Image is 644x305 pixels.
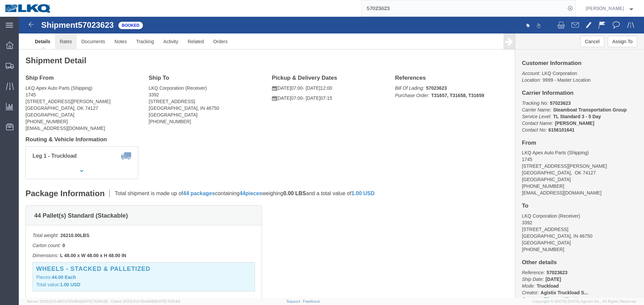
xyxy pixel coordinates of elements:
span: Client: 2025.21.0-f0c8481 [111,299,180,303]
span: Server: 2025.21.0-667a72bf6fa [27,299,108,303]
span: Copyright © [DATE]-[DATE] Agistix Inc., All Rights Reserved [533,299,636,304]
img: logo [5,3,52,13]
a: Support [286,299,303,303]
a: Feedback [303,299,320,303]
input: Search for shipment number, reference number [362,0,566,16]
span: Lea Merryweather [586,5,624,12]
iframe: FS Legacy Container [19,17,644,298]
span: [DATE] 11:51:43 [155,299,180,303]
span: [DATE] 10:54:32 [81,299,108,303]
button: [PERSON_NAME] [585,4,635,12]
